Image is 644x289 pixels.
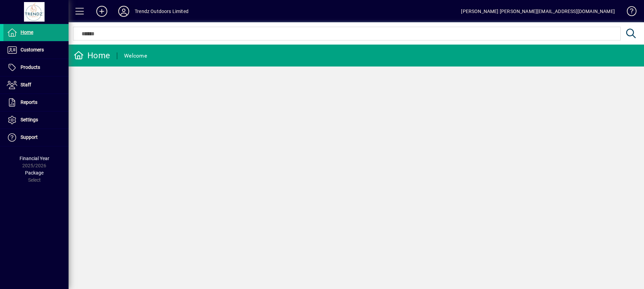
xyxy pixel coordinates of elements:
span: Home [21,29,33,35]
button: Add [91,5,113,17]
a: Support [3,129,69,146]
button: Profile [113,5,135,17]
a: Knowledge Base [622,1,635,24]
span: Reports [21,99,37,105]
span: Package [25,170,44,176]
div: Welcome [124,50,147,61]
a: Reports [3,94,69,111]
a: Staff [3,76,69,94]
span: Staff [21,82,31,87]
div: Home [74,50,110,61]
span: Customers [21,47,44,52]
span: Products [21,64,40,70]
a: Settings [3,111,69,129]
a: Customers [3,41,69,59]
div: Trendz Outdoors Limited [135,6,189,17]
a: Products [3,59,69,76]
span: Support [21,134,38,140]
span: Financial Year [20,156,49,161]
div: [PERSON_NAME] [PERSON_NAME][EMAIL_ADDRESS][DOMAIN_NAME] [461,6,615,17]
span: Settings [21,117,38,122]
